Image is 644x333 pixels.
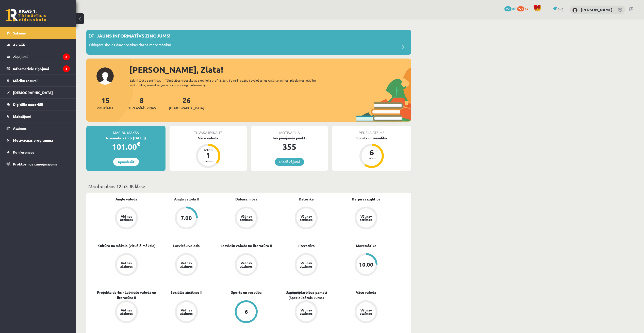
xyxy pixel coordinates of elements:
[181,215,192,221] div: 7.00
[276,207,336,230] a: Vēl nav atzīmes
[169,96,204,110] a: 26[DEMOGRAPHIC_DATA]
[251,126,328,135] div: Motivācija
[129,64,411,76] div: [PERSON_NAME], Zlata!
[7,134,70,146] a: Motivācijas programma
[119,215,134,221] div: Vēl nav atzīmes
[179,261,193,268] div: Vēl nav atzīmes
[96,32,170,39] p: Jauns informatīvs ziņojums!
[13,31,26,35] span: Sākums
[336,300,396,324] a: Vēl nav atzīmes
[517,6,531,10] a: 271 xp
[332,126,411,135] div: Pēdējā atzīme
[231,290,262,295] a: Sports un veselība
[96,253,156,277] a: Vēl nav atzīmes
[364,156,379,159] div: balles
[6,9,46,22] a: Rīgas 1. Tālmācības vidusskola
[356,290,376,295] a: Vācu valoda
[356,243,376,248] a: Matemātika
[97,105,114,110] span: Priekšmeti
[512,6,516,10] span: mP
[235,196,257,202] a: Dabaszinības
[63,53,70,60] i: 8
[201,159,216,162] div: dienas
[13,110,70,122] legend: Maksājumi
[7,87,70,98] a: [DEMOGRAPHIC_DATA]
[504,6,511,11] span: 355
[299,308,313,315] div: Vēl nav atzīmes
[216,253,276,277] a: Vēl nav atzīmes
[336,207,396,230] a: Vēl nav atzīmes
[359,262,373,267] div: 10.00
[88,183,409,190] p: Mācību plāns 12.b3 JK klase
[169,105,204,110] span: [DEMOGRAPHIC_DATA]
[119,308,134,315] div: Vēl nav atzīmes
[13,51,70,63] legend: Ziņojumi
[336,253,396,277] a: 10.00
[251,135,328,141] div: Tev pieejamie punkti
[299,196,314,202] a: Datorika
[332,135,411,169] a: Sports un veselība 6 balles
[359,308,373,315] div: Vēl nav atzīmes
[352,196,381,202] a: Karjeras izglītība
[86,135,166,141] div: Novembris (līdz [DATE])
[239,215,253,221] div: Vēl nav atzīmes
[359,215,373,221] div: Vēl nav atzīmes
[173,243,200,248] a: Latviešu valoda
[171,290,202,295] a: Sociālās zinātnes II
[7,158,70,170] a: Proktoringa izmēģinājums
[96,290,156,300] a: Projekta darbs - Latviešu valoda un literatūra II
[7,110,70,122] a: Maksājumi
[245,309,248,314] div: 6
[130,78,325,87] div: Laipni lūgts savā Rīgas 1. Tālmācības vidusskolas skolnieka profilā. Šeit Tu vari redzēt tuvojošo...
[517,6,524,11] span: 271
[13,150,34,154] span: Konferences
[156,300,216,324] a: Vēl nav atzīmes
[127,105,156,110] span: Neizlasītās ziņas
[170,126,247,135] div: Tuvākā ieskaite
[63,65,70,72] i: 1
[13,90,53,95] span: [DEMOGRAPHIC_DATA]
[13,102,43,107] span: Digitālie materiāli
[201,151,216,159] div: 1
[7,39,70,51] a: Aktuāli
[156,207,216,230] a: 7.00
[127,96,156,110] a: 8Neizlasītās ziņas
[97,243,156,248] a: Kultūra un māksla (vizuālā māksla)
[13,78,38,83] span: Mācību resursi
[7,75,70,86] a: Mācību resursi
[7,99,70,110] a: Digitālie materiāli
[7,51,70,63] a: Ziņojumi8
[137,140,140,147] span: €
[298,243,315,248] a: Literatūra
[364,148,379,156] div: 6
[216,207,276,230] a: Vēl nav atzīmes
[113,158,139,166] a: Apmaksāt
[86,126,166,135] div: Mācību maksa
[89,32,409,52] a: Jauns informatīvs ziņojums! Obligāts skolas diagnostikas darbs matemātikā!
[96,300,156,324] a: Vēl nav atzīmes
[525,6,528,10] span: xp
[7,122,70,134] a: Atzīmes
[96,207,156,230] a: Vēl nav atzīmes
[170,135,247,141] div: Vācu valoda
[13,162,57,166] span: Proktoringa izmēģinājums
[275,158,304,166] a: Piedāvājumi
[504,6,516,10] a: 355 mP
[239,261,253,268] div: Vēl nav atzīmes
[276,253,336,277] a: Vēl nav atzīmes
[119,261,134,268] div: Vēl nav atzīmes
[251,141,328,153] div: 355
[174,196,199,202] a: Angļu valoda II
[97,96,114,110] a: 15Priekšmeti
[115,196,137,202] a: Angļu valoda
[13,43,25,47] span: Aktuāli
[86,141,166,153] div: 101.00
[332,135,411,141] div: Sports un veselība
[179,308,193,315] div: Vēl nav atzīmes
[13,126,27,131] span: Atzīmes
[89,42,171,49] p: Obligāts skolas diagnostikas darbs matemātikā!
[572,8,577,13] img: Zlata Stankeviča
[7,146,70,158] a: Konferences
[276,290,336,300] a: Uzņēmējdarbības pamati (Specializētais kurss)
[156,253,216,277] a: Vēl nav atzīmes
